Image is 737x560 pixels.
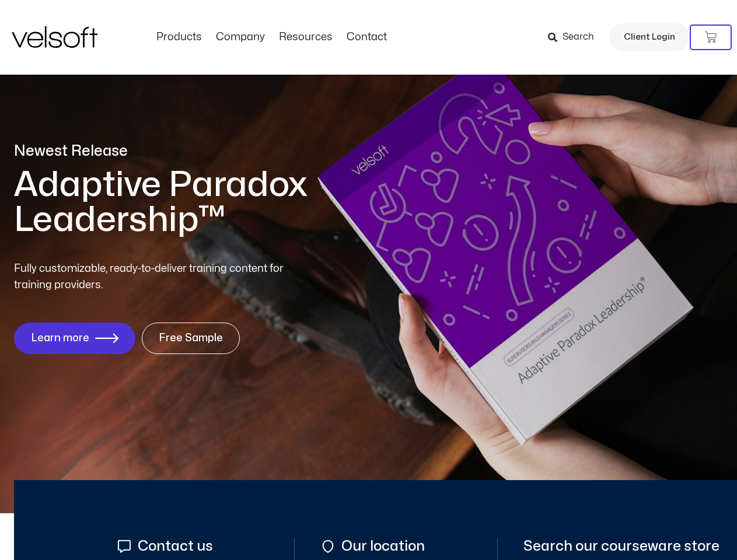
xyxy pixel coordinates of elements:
span: Client Login [624,30,675,45]
a: ContactMenu Toggle [340,31,394,44]
a: Learn more [14,323,135,354]
a: ResourcesMenu Toggle [272,31,340,44]
span: Search [563,30,594,45]
img: Velsoft Training Materials [12,26,97,48]
a: Search [548,27,602,47]
a: ProductsMenu Toggle [149,31,209,44]
span: Search our courseware store [523,538,719,554]
span: Our location [338,538,425,554]
span: Learn more [31,332,89,344]
nav: Menu [149,31,394,44]
p: Newest Release [14,141,440,162]
a: CompanyMenu Toggle [209,31,272,44]
a: Free Sample [142,323,240,354]
p: Fully customizable, ready-to-deliver training content for training providers. [14,261,305,293]
span: Contact us [135,538,213,554]
span: Free Sample [159,332,223,344]
a: Client Login [609,23,690,51]
h1: Adaptive Paradox Leadership™ [14,167,440,237]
